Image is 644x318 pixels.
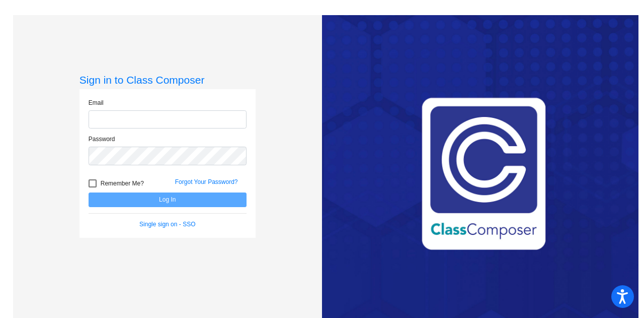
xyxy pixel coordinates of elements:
[175,178,238,185] a: Forgot Your Password?
[89,98,104,107] label: Email
[89,135,115,144] label: Password
[101,177,144,189] span: Remember Me?
[89,193,247,207] button: Log In
[139,221,195,228] a: Single sign on - SSO
[79,74,256,86] h3: Sign in to Class Composer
